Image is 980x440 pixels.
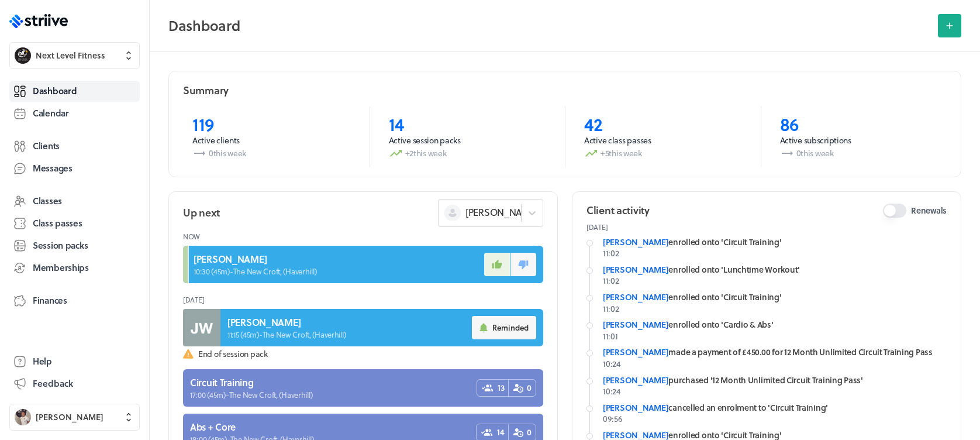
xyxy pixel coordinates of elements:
[780,114,938,135] p: 86
[603,236,947,248] div: enrolled onto 'Circuit Training'
[9,235,140,256] a: Session packs
[36,50,105,61] span: Next Level Fitness
[33,294,67,307] span: Finances
[946,406,974,434] iframe: gist-messenger-bubble-iframe
[33,239,88,252] span: Session packs
[183,83,229,98] h2: Summary
[584,146,742,160] p: +5 this week
[603,374,668,386] a: [PERSON_NAME]
[174,106,370,167] a: 119Active clients0this week
[565,106,761,167] a: 42Active class passes+5this week
[603,358,947,370] p: 10:24
[527,382,532,394] span: 0
[33,107,69,119] span: Calendar
[603,374,947,386] div: purchased '12 Month Unlimited Circuit Training Pass'
[33,85,77,97] span: Dashboard
[603,291,668,303] a: [PERSON_NAME]
[198,348,543,360] span: End of session pack
[586,222,947,232] p: [DATE]
[465,206,538,219] span: [PERSON_NAME]
[33,140,60,152] span: Clients
[472,316,536,339] button: Reminded
[584,135,742,146] p: Active class passes
[603,291,947,303] div: enrolled onto 'Circuit Training'
[9,191,140,212] a: Classes
[9,404,140,431] button: Ben Robinson[PERSON_NAME]
[9,351,140,372] a: Help
[603,318,668,331] a: [PERSON_NAME]
[603,275,947,287] p: 11:02
[9,158,140,179] a: Messages
[9,136,140,157] a: Clients
[498,382,504,394] span: 13
[183,227,543,246] header: Now
[911,205,947,216] span: Renewals
[33,217,82,229] span: Class passes
[603,413,947,425] p: 09:56
[33,162,73,174] span: Messages
[389,135,547,146] p: Active session packs
[183,290,543,309] header: [DATE]
[603,247,947,259] p: 11:02
[33,377,73,390] span: Feedback
[9,213,140,234] a: Class passes
[883,204,906,218] button: Renewals
[192,135,351,146] p: Active clients
[603,386,947,397] p: 10:24
[603,402,947,414] div: cancelled an enrolment to 'Circuit Training'
[780,146,938,160] p: 0 this week
[192,146,351,160] p: 0 this week
[527,427,532,438] span: 0
[9,81,140,102] a: Dashboard
[9,257,140,279] a: Memberships
[603,401,668,414] a: [PERSON_NAME]
[9,373,140,394] button: Feedback
[584,114,742,135] p: 42
[15,409,31,425] img: Ben Robinson
[15,47,31,64] img: Next Level Fitness
[183,205,220,220] h2: Up next
[389,114,547,135] p: 14
[389,146,547,160] p: +2 this week
[603,263,668,276] a: [PERSON_NAME]
[36,411,103,423] span: [PERSON_NAME]
[780,135,938,146] p: Active subscriptions
[603,346,668,358] a: [PERSON_NAME]
[33,195,62,207] span: Classes
[603,303,947,315] p: 11:02
[168,14,931,37] h2: Dashboard
[192,114,351,135] p: 119
[370,106,565,167] a: 14Active session packs+2this week
[9,290,140,311] a: Finances
[761,106,957,167] a: 86Active subscriptions0this week
[33,355,52,367] span: Help
[33,262,89,274] span: Memberships
[497,427,504,438] span: 14
[492,322,529,333] span: Reminded
[603,319,947,331] div: enrolled onto 'Cardio & Abs'
[586,203,650,218] h2: Client activity
[9,103,140,124] a: Calendar
[603,264,947,276] div: enrolled onto 'Lunchtime Workout'
[9,42,140,69] button: Next Level FitnessNext Level Fitness
[603,331,947,342] p: 11:01
[603,236,668,248] a: [PERSON_NAME]
[603,346,947,358] div: made a payment of £450.00 for 12 Month Unlimited Circuit Training Pass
